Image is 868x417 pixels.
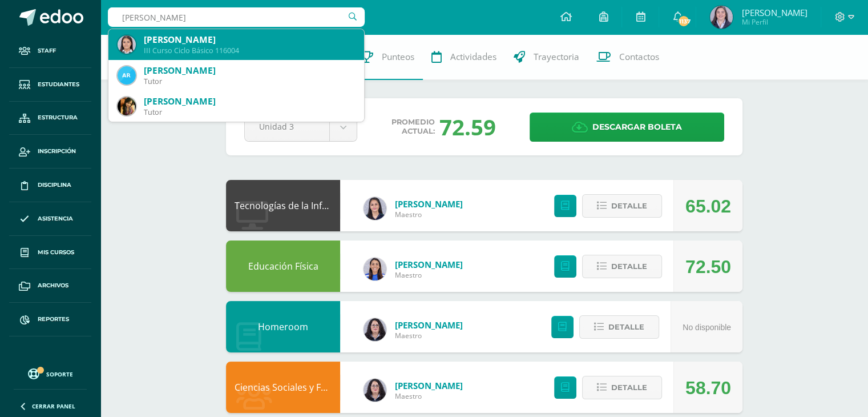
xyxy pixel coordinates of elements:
a: Unidad 3 [245,113,357,141]
a: Disciplina [9,169,91,202]
a: Reportes [9,303,91,336]
a: Actividades [423,34,505,80]
div: 65.02 [685,181,731,232]
a: Trayectoria [505,34,588,80]
div: Tecnologías de la Información y Comunicación: Computación [226,180,340,231]
span: Archivos [38,281,68,290]
div: [PERSON_NAME] [144,95,355,107]
span: Staff [38,46,56,55]
div: 58.70 [685,362,731,414]
img: 0eea5a6ff783132be5fd5ba128356f6f.png [364,258,386,280]
a: [PERSON_NAME] [395,259,463,270]
span: Cerrar panel [32,402,75,410]
a: Tecnologías de la Información y Comunicación: Computación [235,199,497,212]
span: Detalle [608,316,644,338]
input: Busca un usuario... [108,7,365,27]
span: No disponible [683,323,731,332]
div: 72.50 [685,241,731,292]
span: Asistencia [38,214,73,223]
span: Trayectoria [534,51,579,63]
span: Maestro [395,210,463,219]
span: Inscripción [38,147,76,156]
span: Maestro [395,331,463,340]
span: Promedio actual: [391,118,435,136]
img: 247917de25ca421199a556a291ddd3f6.png [118,97,136,115]
button: Detalle [582,194,662,218]
a: Soporte [14,366,87,381]
div: Homeroom [226,301,340,352]
a: [PERSON_NAME] [395,198,463,210]
span: Mis cursos [38,248,74,257]
div: [PERSON_NAME] [144,65,355,77]
a: Punteos [352,34,423,80]
div: III Curso Ciclo Básico 116004 [144,46,355,55]
a: [PERSON_NAME] [395,319,463,331]
span: Reportes [38,315,69,324]
button: Detalle [579,315,659,339]
span: Punteos [382,51,414,63]
img: be978d9be1d27b9dfac23a044f81a4fe.png [118,66,136,85]
div: Ciencias Sociales y Formación Ciudadana [226,362,340,413]
span: Descargar boleta [592,113,682,141]
span: Detalle [611,195,647,216]
div: Educación Física [226,240,340,292]
button: Detalle [582,255,662,278]
span: Maestro [395,391,463,401]
span: Disciplina [38,181,71,190]
div: 72.59 [439,112,496,142]
a: [PERSON_NAME] [395,380,463,391]
span: Detalle [611,377,647,398]
span: Mi Perfil [741,17,807,27]
a: Estructura [9,102,91,135]
span: Actividades [450,51,496,63]
a: Staff [9,34,91,68]
div: Tutor [144,77,355,86]
a: Archivos [9,269,91,303]
a: Ciencias Sociales y Formación Ciudadana [235,381,411,394]
span: Soporte [46,370,73,378]
span: Unidad 3 [259,113,315,140]
span: Detalle [611,256,647,277]
img: dbcf09110664cdb6f63fe058abfafc14.png [364,197,386,220]
a: Contactos [588,34,668,80]
a: Asistencia [9,202,91,236]
span: 1137 [677,15,690,27]
div: Tutor [144,107,355,117]
img: f270ddb0ea09d79bf84e45c6680ec463.png [364,379,386,402]
span: Maestro [395,270,463,280]
button: Detalle [582,376,662,399]
span: [PERSON_NAME] [741,7,807,18]
span: Estudiantes [38,80,79,89]
a: Inscripción [9,135,91,169]
a: Homeroom [258,320,308,333]
span: Estructura [38,113,78,122]
a: Educación Física [248,260,318,272]
img: 630ed8700d346eaaf47ce7abd479b710.png [710,6,733,29]
a: Mis cursos [9,236,91,270]
img: f270ddb0ea09d79bf84e45c6680ec463.png [364,318,386,341]
div: [PERSON_NAME] [144,34,355,46]
span: Contactos [619,51,659,63]
a: Estudiantes [9,68,91,102]
img: 1319112679b6e141e34fe4bcefcfc75c.png [118,35,136,54]
a: Descargar boleta [530,113,724,142]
